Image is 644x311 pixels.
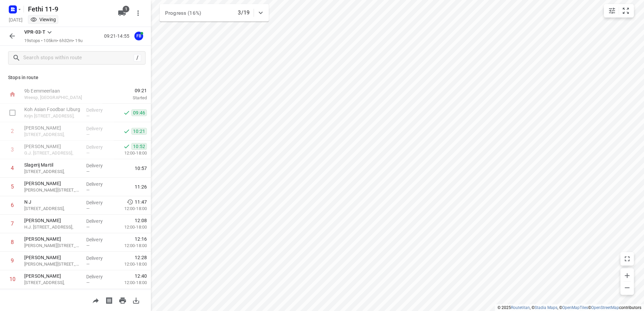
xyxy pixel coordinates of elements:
[102,87,147,94] span: 09:21
[86,280,90,285] span: —
[129,297,143,303] span: Download route
[511,305,530,310] a: Routetitan
[24,217,81,224] p: [PERSON_NAME]
[11,128,14,134] div: 2
[24,236,81,242] p: [PERSON_NAME]
[86,199,111,206] p: Delivery
[238,9,250,17] p: 3/19
[123,128,130,135] svg: Done
[135,254,147,261] span: 12:28
[24,205,81,212] p: [STREET_ADDRESS],
[131,128,147,135] span: 10:21
[114,261,147,268] p: 12:00-18:00
[497,305,641,310] li: © 2025 , © , © © contributors
[24,224,81,231] p: H.J. [STREET_ADDRESS],
[24,199,81,205] p: N J
[134,54,141,62] div: /
[24,279,81,286] p: [STREET_ADDRESS],
[86,273,111,280] p: Delivery
[89,297,102,303] span: Share route
[123,6,129,12] span: 1
[24,273,81,279] p: [PERSON_NAME]
[24,131,81,138] p: [STREET_ADDRESS],
[86,181,111,187] p: Delivery
[86,162,111,169] p: Delivery
[135,217,147,224] span: 12:08
[86,132,90,137] span: —
[24,29,45,36] p: VPR-03-T
[24,113,81,119] p: Krijn [STREET_ADDRESS],
[9,276,15,282] div: 10
[24,94,94,101] p: Weesp, [GEOGRAPHIC_DATA]
[8,74,143,81] p: Stops in route
[11,220,14,227] div: 7
[11,146,14,153] div: 3
[104,33,132,40] p: 09:21-14:55
[86,150,90,155] span: —
[135,183,147,190] span: 11:26
[24,180,81,187] p: [PERSON_NAME]
[114,150,147,157] p: 12:00-18:00
[605,4,619,18] button: Map settings
[535,305,557,310] a: Stadia Maps
[86,206,90,211] span: —
[86,169,90,174] span: —
[86,262,90,267] span: —
[24,150,81,157] p: G.J. [STREET_ADDRESS],
[86,187,90,193] span: —
[131,143,147,150] span: 10:52
[11,202,14,208] div: 6
[24,162,81,168] p: Slagerij Martil
[86,144,111,150] p: Delivery
[24,168,81,175] p: [STREET_ADDRESS],
[11,165,14,171] div: 4
[123,143,130,150] svg: Done
[135,236,147,242] span: 12:16
[24,254,81,261] p: [PERSON_NAME]
[131,109,147,116] span: 09:46
[135,165,147,172] span: 10:57
[165,10,201,16] span: Progress (16%)
[115,6,129,20] button: 1
[160,4,269,22] div: Progress (16%)3/19
[135,273,147,279] span: 12:40
[24,106,81,113] p: Koh Asian Foodbar IJburg
[11,183,14,190] div: 5
[86,236,111,243] p: Delivery
[102,297,116,303] span: Print shipping labels
[86,255,111,262] p: Delivery
[86,243,90,248] span: —
[132,33,146,39] span: Assigned to Fethi B
[11,239,14,245] div: 8
[23,53,134,63] input: Search stops within route
[86,107,111,113] p: Delivery
[604,4,634,18] div: small contained button group
[127,199,133,205] svg: Early
[114,205,147,212] p: 12:00-18:00
[24,38,83,44] p: 19 stops • 105km • 6h32m • 19u
[619,4,633,18] button: Fit zoom
[591,305,619,310] a: OpenStreetMap
[86,125,111,132] p: Delivery
[116,297,129,303] span: Print route
[24,187,81,194] p: Martini van Geffenstraat 29C,
[102,95,147,101] p: Started
[562,305,588,310] a: OpenMapTiles
[11,257,14,264] div: 9
[114,224,147,231] p: 12:00-18:00
[24,88,94,94] p: 9b Eemmeerlaan
[24,143,81,150] p: [PERSON_NAME]
[135,199,147,205] span: 11:47
[86,113,90,118] span: —
[24,261,81,268] p: [PERSON_NAME][STREET_ADDRESS],
[30,16,56,23] div: Viewing
[86,224,90,230] span: —
[114,279,147,286] p: 12:00-18:00
[24,125,81,131] p: [PERSON_NAME]
[114,242,147,249] p: 12:00-18:00
[6,106,19,119] span: Select
[86,218,111,224] p: Delivery
[24,242,81,249] p: [PERSON_NAME][STREET_ADDRESS],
